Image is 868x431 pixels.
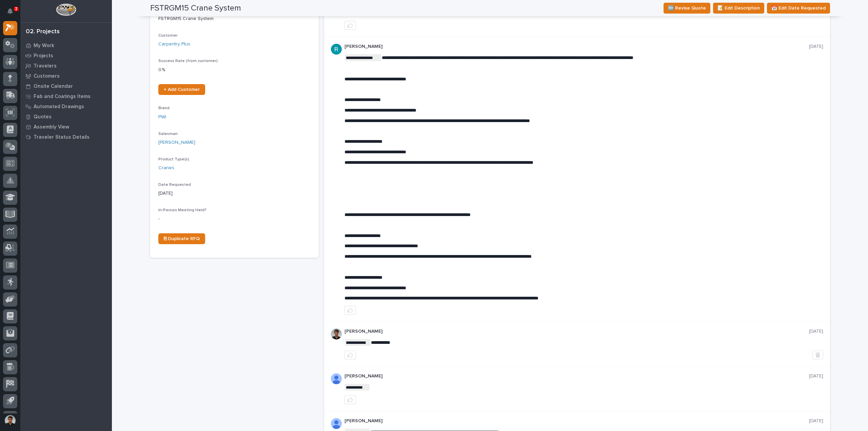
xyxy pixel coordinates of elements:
a: Onsite Calendar [20,81,112,91]
span: 🆕 Revise Quote [668,4,706,12]
p: Automated Drawings [34,104,84,110]
button: 🆕 Revise Quote [664,3,710,14]
span: In-Person Meeting Held? [158,208,206,212]
p: Traveler Status Details [34,134,90,140]
p: Fab and Coatings Items [34,94,91,100]
span: Date Requested [158,183,191,187]
p: Projects [34,53,53,59]
button: 📝 Edit Description [713,3,764,14]
p: 0 % [158,66,311,74]
a: [PERSON_NAME] [158,139,195,146]
a: My Work [20,40,112,51]
button: like this post [344,306,356,315]
p: [PERSON_NAME] [344,44,809,50]
span: 📅 Edit Date Requested [771,4,826,12]
a: PWI [158,114,166,121]
img: ALV-UjVK11pvv0JrxM8bNkTQWfv4xnZ85s03ZHtFT3xxB8qVTUjtPHO-DWWZTEdA35mZI6sUjE79Qfstu9ANu_EFnWHbkWd3s... [331,418,342,429]
p: Customers [34,73,60,79]
p: [DATE] [809,329,823,334]
span: Brand [158,106,170,110]
a: Carpentry Plus [158,41,190,48]
p: [DATE] [809,373,823,379]
p: [DATE] [809,418,823,424]
p: [DATE] [158,190,311,197]
p: [PERSON_NAME] [344,373,809,379]
p: Assembly View [34,124,69,130]
a: Automated Drawings [20,101,112,112]
img: Workspace Logo [56,3,76,16]
span: Customer [158,34,178,38]
p: [PERSON_NAME] [344,329,809,334]
a: Projects [20,51,112,61]
img: ACg8ocLIQ8uTLu8xwXPI_zF_j4cWilWA_If5Zu0E3tOGGkFk=s96-c [331,44,342,55]
p: [PERSON_NAME] [344,418,809,424]
p: Travelers [34,63,57,69]
a: Traveler Status Details [20,132,112,142]
div: Notifications3 [8,8,17,19]
span: Product Type(s) [158,157,189,161]
button: 📅 Edit Date Requested [767,3,830,14]
a: + Add Customer [158,84,205,95]
button: like this post [344,395,356,404]
a: Cranes [158,164,174,172]
a: Travelers [20,61,112,71]
img: AOh14Gjx62Rlbesu-yIIyH4c_jqdfkUZL5_Os84z4H1p=s96-c [331,329,342,339]
span: Salesman [158,132,178,136]
a: ⎘ Duplicate RFQ [158,233,205,244]
span: 📝 Edit Description [717,4,760,12]
a: Quotes [20,112,112,122]
button: like this post [344,351,356,359]
button: users-avatar [3,413,17,428]
button: like this post [344,21,356,30]
p: - [158,215,311,222]
p: Onsite Calendar [34,83,73,90]
span: + Add Customer [164,87,200,92]
span: Success Rate (from customer) [158,59,218,63]
p: [DATE] [809,44,823,50]
a: Assembly View [20,122,112,132]
a: Customers [20,71,112,81]
p: 3 [15,6,17,11]
p: FSTRGM15 Crane System [158,15,311,22]
span: ⎘ Duplicate RFQ [164,236,200,241]
img: ALV-UjVK11pvv0JrxM8bNkTQWfv4xnZ85s03ZHtFT3xxB8qVTUjtPHO-DWWZTEdA35mZI6sUjE79Qfstu9ANu_EFnWHbkWd3s... [331,373,342,384]
a: Fab and Coatings Items [20,91,112,101]
button: Notifications [3,4,17,18]
button: Delete post [812,351,823,359]
div: 02. Projects [26,28,60,36]
h2: FSTRGM15 Crane System [150,3,241,13]
p: Quotes [34,114,52,120]
p: My Work [34,43,54,49]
